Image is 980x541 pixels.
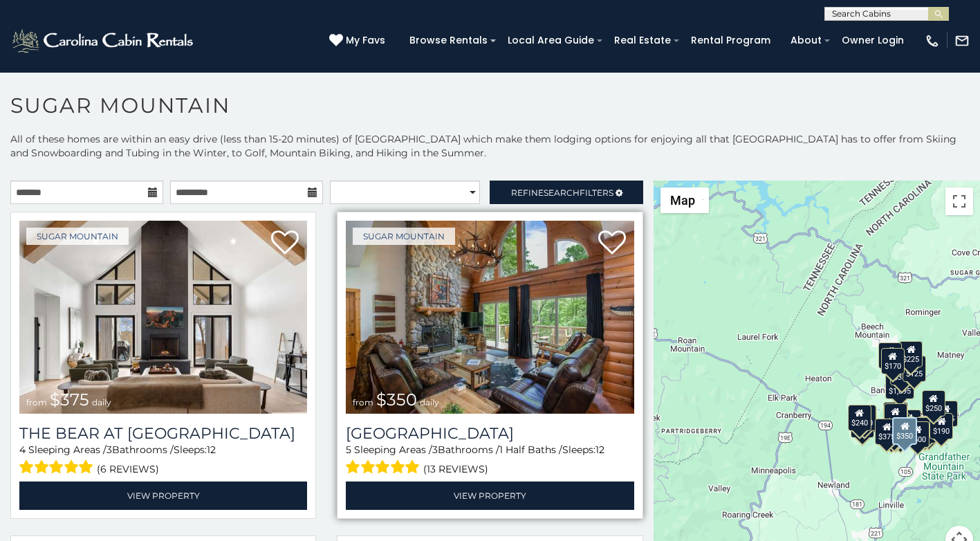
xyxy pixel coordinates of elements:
span: $350 [376,389,417,410]
a: Rental Program [684,30,777,51]
div: Sleeping Areas / Bathrooms / Sleeps: [346,443,634,478]
span: (6 reviews) [97,460,159,478]
span: $375 [50,389,89,410]
a: View Property [19,482,307,510]
div: $375 [875,418,898,444]
span: 12 [595,443,604,456]
span: 4 [19,443,26,456]
span: Refine Filters [511,187,613,198]
h3: Grouse Moor Lodge [346,424,634,443]
span: daily [92,397,111,407]
div: $265 [884,402,907,428]
img: The Bear At Sugar Mountain [19,221,307,414]
div: Sleeping Areas / Bathrooms / Sleeps: [19,443,307,478]
div: $350 [889,419,912,446]
span: 3 [107,443,112,456]
a: Add to favorites [271,229,299,258]
span: 5 [346,443,351,456]
a: About [784,30,829,51]
a: Real Estate [607,30,678,51]
div: $250 [921,389,945,416]
img: phone-regular-white.png [925,33,940,48]
span: daily [420,397,439,407]
span: 12 [207,443,216,456]
a: [GEOGRAPHIC_DATA] [346,424,634,443]
span: Map [670,193,695,208]
span: (13 reviews) [423,460,488,478]
a: View Property [346,482,634,510]
button: Change map style [660,187,709,213]
div: $225 [899,341,923,367]
div: $350 [889,358,913,385]
div: $200 [897,410,921,436]
a: My Favs [329,33,389,48]
img: White-1-2.png [10,27,197,55]
div: $155 [934,401,958,427]
div: $240 [847,404,871,430]
a: Local Area Guide [501,30,601,51]
button: Toggle fullscreen view [945,187,973,215]
div: $210 [853,404,876,430]
span: 1 Half Baths / [499,443,562,456]
div: $300 [884,403,907,429]
a: Grouse Moor Lodge from $350 daily [346,221,634,414]
div: $125 [903,356,926,382]
span: from [353,397,373,407]
div: $155 [880,419,903,445]
a: Owner Login [835,30,911,51]
h3: The Bear At Sugar Mountain [19,424,307,443]
div: $190 [930,412,953,439]
div: $500 [906,421,930,448]
div: $240 [878,342,902,369]
a: RefineSearchFilters [490,181,642,204]
div: $195 [913,417,936,443]
span: Search [544,187,580,198]
div: $170 [881,347,905,374]
a: Sugar Mountain [26,228,129,245]
span: 3 [432,443,438,456]
a: Add to favorites [598,229,626,258]
img: mail-regular-white.png [954,33,970,48]
div: $355 [851,411,874,437]
div: $1,095 [885,373,914,399]
span: from [26,397,47,407]
a: The Bear At Sugar Mountain from $375 daily [19,221,307,414]
a: Sugar Mountain [353,228,455,245]
a: The Bear At [GEOGRAPHIC_DATA] [19,424,307,443]
div: $350 [892,417,917,445]
img: Grouse Moor Lodge [346,221,634,414]
div: $190 [883,402,907,428]
span: My Favs [346,33,385,48]
a: Browse Rentals [403,30,494,51]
